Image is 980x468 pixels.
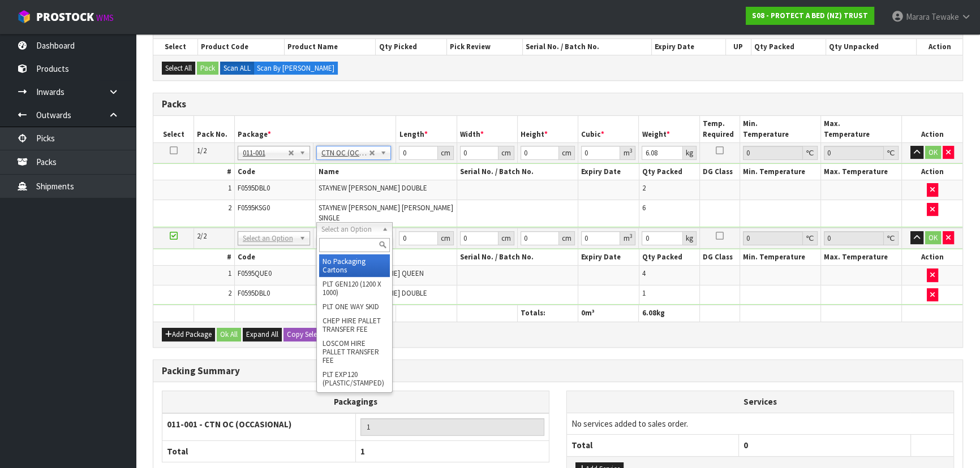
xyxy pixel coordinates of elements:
div: ℃ [803,146,818,160]
span: 4 [642,268,646,278]
th: Max. Temperature [821,116,902,142]
th: Height [517,116,578,142]
th: Qty Unpacked [826,39,917,55]
div: cm [498,231,514,245]
strong: 011-001 - CTN OC (OCCASIONAL) [167,419,291,430]
span: Select an Option [321,223,377,236]
th: Action [916,39,962,55]
span: STAYNEW [PERSON_NAME] DOUBLE [319,183,427,193]
span: 2 [228,288,231,298]
span: 1 [642,288,646,298]
th: Code [234,164,315,180]
th: kg [639,305,699,322]
span: F0595QUE0 [238,268,272,278]
li: PLT ONE WAY SKID [319,300,390,314]
th: Serial No. / Batch No. [457,164,578,180]
th: Max. Temperature [821,249,902,266]
div: ℃ [803,231,818,245]
th: DG Class [699,249,740,266]
th: # [153,164,234,180]
th: Code [234,249,315,266]
div: cm [498,146,514,160]
th: DG Class [699,164,740,180]
button: Copy Selected [283,328,333,341]
li: CHEP HIRE PALLET TRANSFER FEE [319,314,390,336]
button: OK [925,146,941,159]
div: m [620,146,635,160]
span: F0595KSG0 [238,203,270,213]
th: Totals: [517,305,578,322]
th: Qty Packed [751,39,826,55]
span: 2 [642,183,646,193]
div: kg [683,231,697,245]
small: WMS [96,12,114,23]
th: Min. Temperature [740,249,821,266]
div: m [620,231,635,245]
sup: 3 [629,147,632,154]
div: ℃ [884,146,899,160]
th: Action [902,116,962,142]
button: Add Package [162,328,215,341]
th: Width [457,116,517,142]
span: Select an Option [243,232,295,245]
th: Serial No. / Batch No. [457,249,578,266]
th: Temp. Required [699,116,740,142]
th: # [153,249,234,266]
th: Total [162,440,356,462]
button: OK [925,231,941,245]
th: Select [153,116,194,142]
th: Min. Temperature [740,164,821,180]
button: Pack [197,62,218,75]
th: Expiry Date [578,249,639,266]
th: Weight [639,116,699,142]
a: S08 - PROTECT A BED (NZ) TRUST [746,7,874,25]
li: No Packaging Cartons [319,254,390,277]
span: STAYNEW [PERSON_NAME] [PERSON_NAME] SINGLE [319,203,453,223]
div: cm [438,146,454,160]
span: Expand All [246,330,278,339]
th: Expiry Date [651,39,725,55]
th: Package [234,116,396,142]
span: 6 [642,203,646,213]
div: cm [438,231,454,245]
th: Max. Temperature [821,164,902,180]
th: Min. Temperature [740,116,821,142]
th: Name [315,164,457,180]
li: LOSCOM HIRE PALLET TRANSFER FEE [319,336,390,367]
label: Scan By [PERSON_NAME] [253,62,338,75]
th: Cubic [578,116,639,142]
img: cube-alt.png [17,10,31,24]
th: Expiry Date [578,164,639,180]
span: 1/2 [197,146,207,155]
span: 2/2 [197,231,207,241]
h3: Packs [162,99,954,110]
th: Qty Picked [376,39,447,55]
th: Product Code [197,39,284,55]
th: Pick Review [447,39,523,55]
div: cm [559,146,575,160]
span: 1 [228,268,231,278]
button: Expand All [243,328,282,341]
li: PLT GEN120 (1200 X 1000) [319,277,390,300]
sup: 3 [629,232,632,240]
span: F0595DBL0 [238,183,270,193]
th: Serial No. / Batch No. [523,39,652,55]
span: 0 [743,440,748,450]
span: 1 [360,446,365,457]
span: 011-001 [243,146,288,160]
button: Select All [162,62,195,75]
span: F0595DBL0 [238,288,270,298]
th: Qty Packed [639,249,699,266]
td: No services added to sales order. [567,413,953,434]
span: 6.08 [642,308,656,318]
span: Tewake [931,11,959,22]
th: Product Name [285,39,376,55]
th: Action [902,249,962,266]
strong: S08 - PROTECT A BED (NZ) TRUST [752,11,868,20]
th: m³ [578,305,639,322]
div: ℃ [884,231,899,245]
button: Ok All [217,328,241,341]
th: Length [396,116,457,142]
label: Scan ALL [220,62,254,75]
div: kg [683,146,697,160]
